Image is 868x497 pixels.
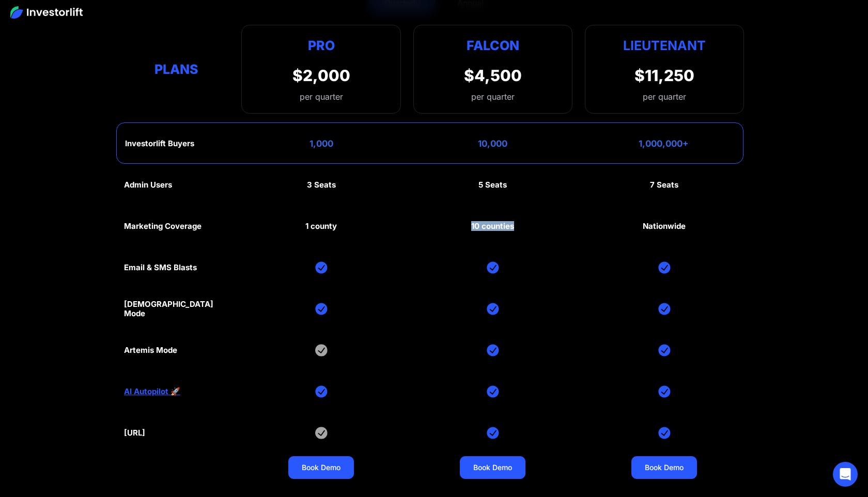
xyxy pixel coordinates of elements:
[292,90,350,103] div: per quarter
[833,462,858,487] div: Open Intercom Messenger
[471,90,515,103] div: per quarter
[631,456,697,479] a: Book Demo
[124,59,229,79] div: Plans
[643,90,686,103] div: per quarter
[309,138,333,149] div: 1,000
[124,180,172,190] div: Admin Users
[125,139,194,148] div: Investorlift Buyers
[292,36,350,56] div: Pro
[478,138,507,149] div: 10,000
[639,138,689,149] div: 1,000,000+
[292,66,350,85] div: $2,000
[467,36,519,56] div: Falcon
[124,222,202,231] div: Marketing Coverage
[124,387,180,396] a: AI Autopilot 🚀
[124,300,229,318] div: [DEMOGRAPHIC_DATA] Mode
[464,66,522,85] div: $4,500
[460,456,525,479] a: Book Demo
[124,346,177,355] div: Artemis Mode
[623,38,706,53] strong: Lieutenant
[288,456,354,479] a: Book Demo
[307,180,336,190] div: 3 Seats
[471,222,514,231] div: 10 counties
[478,180,507,190] div: 5 Seats
[305,222,337,231] div: 1 county
[650,180,678,190] div: 7 Seats
[634,66,694,85] div: $11,250
[124,263,197,272] div: Email & SMS Blasts
[124,428,145,438] div: [URL]
[643,222,686,231] div: Nationwide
